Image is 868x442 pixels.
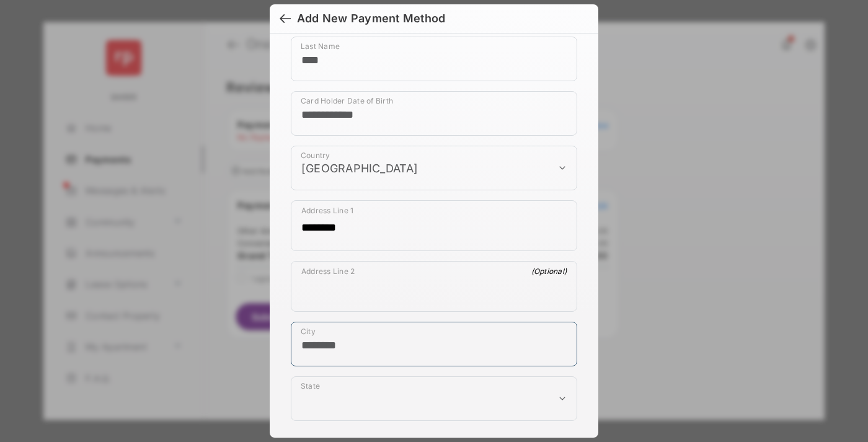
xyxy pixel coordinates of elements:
[291,322,577,366] div: payment_method_screening[postal_addresses][locality]
[291,146,577,190] div: payment_method_screening[postal_addresses][country]
[291,200,577,251] div: payment_method_screening[postal_addresses][addressLine1]
[297,12,445,25] div: Add New Payment Method
[291,261,577,312] div: payment_method_screening[postal_addresses][addressLine2]
[291,376,577,421] div: payment_method_screening[postal_addresses][administrativeArea]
